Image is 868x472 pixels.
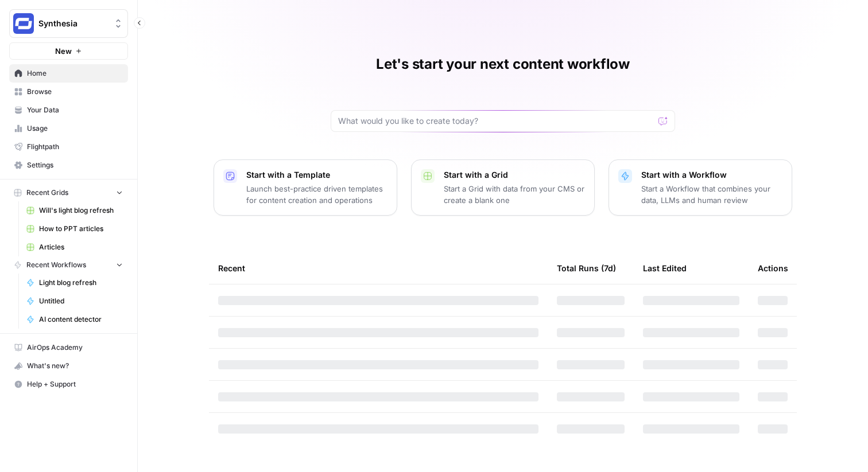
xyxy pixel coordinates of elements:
[9,119,128,138] a: Usage
[21,310,128,329] a: AI content detector
[38,18,108,29] span: Synthesia
[9,138,128,156] a: Flightpath
[376,55,630,73] h1: Let's start your next content workflow
[26,188,68,198] span: Recent Grids
[9,64,128,83] a: Home
[27,160,123,170] span: Settings
[9,101,128,119] a: Your Data
[609,159,792,216] button: Start with a WorkflowStart a Workflow that combines your data, LLMs and human review
[444,169,585,181] p: Start with a Grid
[246,183,387,206] p: Launch best-practice driven templates for content creation and operations
[27,68,123,79] span: Home
[411,159,595,216] button: Start with a GridStart a Grid with data from your CMS or create a blank one
[338,115,654,127] input: What would you like to create today?
[26,260,86,270] span: Recent Workflows
[9,9,128,38] button: Workspace: Synthesia
[39,296,123,306] span: Untitled
[218,252,538,284] div: Recent
[39,278,123,288] span: Light blog refresh
[27,379,123,389] span: Help + Support
[641,183,782,206] p: Start a Workflow that combines your data, LLMs and human review
[246,169,387,181] p: Start with a Template
[9,83,128,101] a: Browse
[9,184,128,201] button: Recent Grids
[55,45,72,57] span: New
[214,159,397,216] button: Start with a TemplateLaunch best-practice driven templates for content creation and operations
[13,13,34,34] img: Synthesia Logo
[557,252,616,284] div: Total Runs (7d)
[39,205,123,216] span: Will's light blog refresh
[39,224,123,234] span: How to PPT articles
[27,123,123,134] span: Usage
[21,238,128,256] a: Articles
[758,252,788,284] div: Actions
[9,42,128,60] button: New
[9,357,128,375] button: What's new?
[21,292,128,310] a: Untitled
[21,201,128,220] a: Will's light blog refresh
[21,274,128,292] a: Light blog refresh
[444,183,585,206] p: Start a Grid with data from your CMS or create a blank one
[9,256,128,274] button: Recent Workflows
[27,142,123,152] span: Flightpath
[641,169,782,181] p: Start with a Workflow
[27,342,123,353] span: AirOps Academy
[643,252,687,284] div: Last Edited
[10,357,127,375] div: What's new?
[39,314,123,325] span: AI content detector
[9,156,128,174] a: Settings
[9,375,128,393] button: Help + Support
[9,338,128,357] a: AirOps Academy
[21,220,128,238] a: How to PPT articles
[27,87,123,97] span: Browse
[27,105,123,115] span: Your Data
[39,242,123,252] span: Articles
